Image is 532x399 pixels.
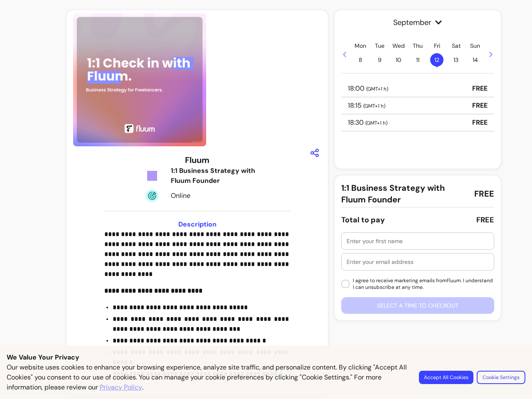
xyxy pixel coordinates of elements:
[430,53,443,66] span: 12
[363,103,385,109] span: ( GMT+1 h )
[171,166,258,186] div: 1:1 Business Strategy with Fluum Founder
[7,362,409,392] p: Our website uses cookies to enhance your browsing experience, analyze site traffic, and personali...
[434,42,440,50] p: Fri
[413,42,423,50] p: Thu
[373,53,386,66] span: 9
[347,258,489,266] input: Enter your email address
[366,86,388,92] span: ( GMT+1 h )
[73,13,206,146] img: https://d3pz9znudhj10h.cloudfront.net/fc0c3500-c026-4de5-932d-197641d01e37
[104,219,291,229] h3: Description
[436,62,438,71] span: •
[474,188,494,199] span: FREE
[365,120,387,126] span: ( GMT+1 h )
[347,237,489,245] input: Enter your first name
[185,154,209,166] h3: Fluum
[468,53,482,66] span: 14
[355,42,366,50] p: Mon
[145,169,159,182] img: Tickets Icon
[452,42,461,50] p: Sat
[171,191,258,201] div: Online
[100,382,142,392] a: Privacy Policy
[375,42,384,50] p: Tue
[341,214,385,226] div: Total to pay
[476,214,494,226] div: FREE
[411,53,424,66] span: 11
[449,53,463,66] span: 13
[472,84,488,94] p: FREE
[392,42,405,50] p: Wed
[477,371,525,384] button: Cookie Settings
[472,118,488,128] p: FREE
[392,53,405,66] span: 10
[341,17,494,28] span: September
[341,182,468,205] span: 1:1 Business Strategy with Fluum Founder
[348,84,388,94] p: 18:00
[7,352,525,362] p: We Value Your Privacy
[348,101,385,111] p: 18:15
[419,371,473,384] button: Accept All Cookies
[470,42,480,50] p: Sun
[472,101,488,111] p: FREE
[354,53,367,66] span: 8
[348,118,387,128] p: 18:30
